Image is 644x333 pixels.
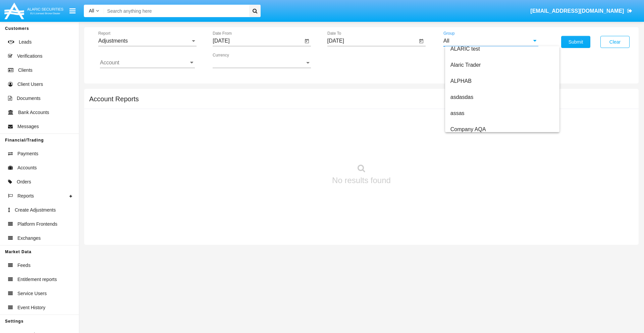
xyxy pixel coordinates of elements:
[450,94,474,100] span: asdasdas
[450,78,472,84] span: ALPHAB
[17,276,57,283] span: Entitlement reports
[17,290,47,297] span: Service Users
[104,5,247,17] input: Search
[600,36,630,48] button: Clear
[3,1,64,21] img: Logo image
[17,304,45,311] span: Event History
[17,262,31,269] span: Feeds
[213,60,305,66] span: Currency
[84,7,104,14] a: All
[530,8,624,14] span: [EMAIL_ADDRESS][DOMAIN_NAME]
[17,150,38,157] span: Payments
[17,123,39,130] span: Messages
[17,178,31,185] span: Orders
[17,53,42,60] span: Verifications
[450,62,481,68] span: Alaric Trader
[89,8,94,13] span: All
[17,192,34,200] span: Reports
[17,235,41,242] span: Exchanges
[561,36,590,48] button: Submit
[17,164,37,171] span: Accounts
[450,126,486,132] span: Company AQA
[18,67,33,74] span: Clients
[450,46,480,52] span: ALARIC test
[17,221,57,228] span: Platform Frontends
[417,37,425,45] button: Open calendar
[17,95,41,102] span: Documents
[19,39,32,46] span: Leads
[15,207,56,214] span: Create Adjustments
[303,37,311,45] button: Open calendar
[18,109,49,116] span: Bank Accounts
[450,110,465,116] span: assas
[89,96,139,102] h5: Account Reports
[332,174,391,186] p: No results found
[527,2,636,20] a: [EMAIL_ADDRESS][DOMAIN_NAME]
[98,38,128,44] span: Adjustments
[17,81,43,88] span: Client Users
